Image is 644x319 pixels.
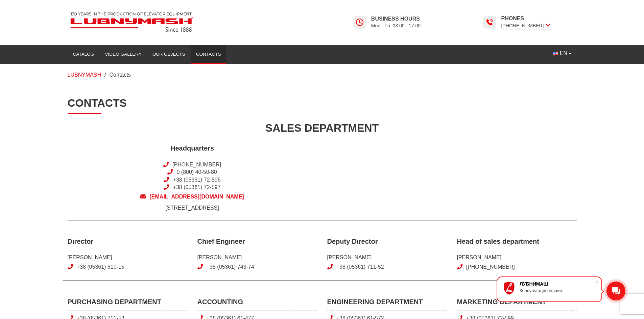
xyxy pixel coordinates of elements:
span: Mon - Fri: 08:00 - 17:00 [371,23,421,29]
span: ACCOUNTING [197,297,317,311]
h1: Contacts [68,97,577,113]
span: Head of sales department [457,237,577,250]
span: Chief Engineer [197,237,317,250]
span: [PERSON_NAME] [197,254,317,261]
a: +38 (05361) 711-52 [336,264,384,270]
img: Lubnymash time icon [356,18,364,26]
a: +38 (05361) 610-15 [77,264,124,270]
span: [STREET_ADDRESS] [90,204,295,212]
a: [PHONE_NUMBER] [172,162,221,167]
div: Консультація онлайн. [520,288,595,293]
span: [PERSON_NAME] [327,254,447,261]
a: +38 (05361) 72-597 [173,184,221,190]
a: [EMAIL_ADDRESS][DOMAIN_NAME] [90,193,295,201]
span: ENGINEERING DEPARTMENT [327,297,447,311]
span: [PHONE_NUMBER] [501,22,550,29]
span: Headquarters [90,143,295,157]
a: Our objects [147,47,191,62]
img: Lubnymash time icon [485,18,494,26]
a: 0 (800) 40-50-80 [177,169,217,175]
span: [PERSON_NAME] [68,254,187,261]
a: +38 (05361) 72-596 [173,177,221,183]
button: EN [547,47,576,60]
a: Contacts [191,47,226,62]
span: / [104,72,106,78]
a: Catalog [68,47,100,62]
span: MARKETING DEPARTMENT [457,297,577,311]
a: +38 (05361) 743-74 [207,264,254,270]
span: Director [68,237,187,250]
img: English [553,52,558,55]
span: PURCHASING DEPARTMENT [68,297,187,311]
a: Video gallery [99,47,147,62]
span: EN [560,50,567,57]
span: Business hours [371,15,421,23]
a: LUBNYMASH [68,72,101,78]
span: [PERSON_NAME] [457,254,577,261]
img: Lubnymash [68,9,196,35]
span: Deputy Director [327,237,447,250]
a: [PHONE_NUMBER] [466,264,515,270]
span: Contacts [110,72,131,78]
div: ЛУБНИМАШ [520,281,595,287]
span: Phones [501,15,550,22]
div: SALES DEPARTMENT [68,121,577,136]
